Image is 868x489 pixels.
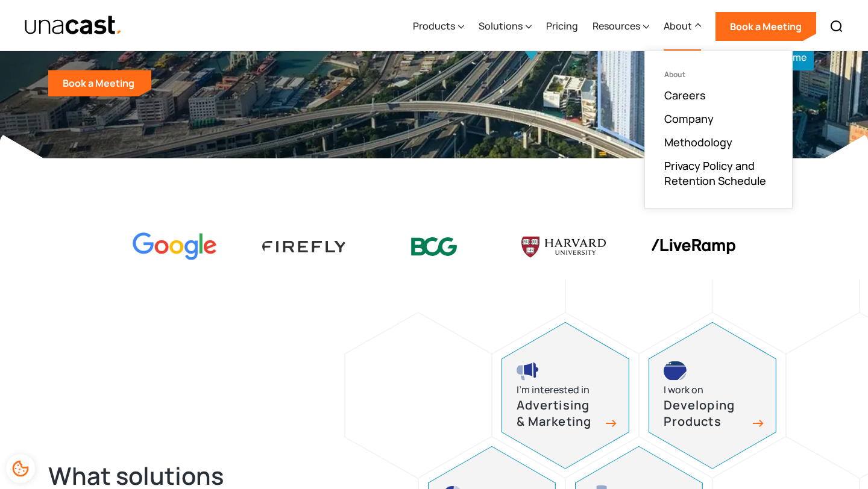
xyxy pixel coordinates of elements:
a: Pricing [546,2,578,51]
div: Products [413,2,464,51]
div: Products [413,19,455,33]
img: BCG logo [392,229,476,264]
a: Careers [664,88,706,102]
a: Book a Meeting [48,70,151,96]
div: About [664,70,773,79]
div: About [664,19,692,33]
div: Cookie Preferences [6,454,35,483]
a: Privacy Policy and Retention Schedule [664,158,773,188]
img: advertising and marketing icon [517,361,539,381]
a: developing products iconI work onDeveloping Products [649,322,776,469]
a: Company [664,111,714,126]
img: Harvard U logo [521,232,606,261]
img: Google logo Color [133,232,217,261]
a: home [24,15,122,36]
img: Firefly Advertising logo [262,241,347,252]
nav: About [644,51,793,209]
div: Solutions [479,2,532,51]
div: Resources [593,2,649,51]
a: advertising and marketing iconI’m interested inAdvertising & Marketing [502,322,629,469]
img: Unacast text logo [24,15,122,36]
img: liveramp logo [651,239,735,254]
a: Book a Meeting [715,12,816,41]
img: developing products icon [664,361,687,381]
img: Search icon [829,19,844,34]
div: I work on [664,382,703,398]
div: I’m interested in [517,382,590,398]
div: Solutions [479,19,523,33]
a: Methodology [664,135,732,149]
div: Resources [593,19,640,33]
div: About [664,2,701,51]
h3: Advertising & Marketing [517,397,601,429]
h3: Developing Products [664,397,748,429]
